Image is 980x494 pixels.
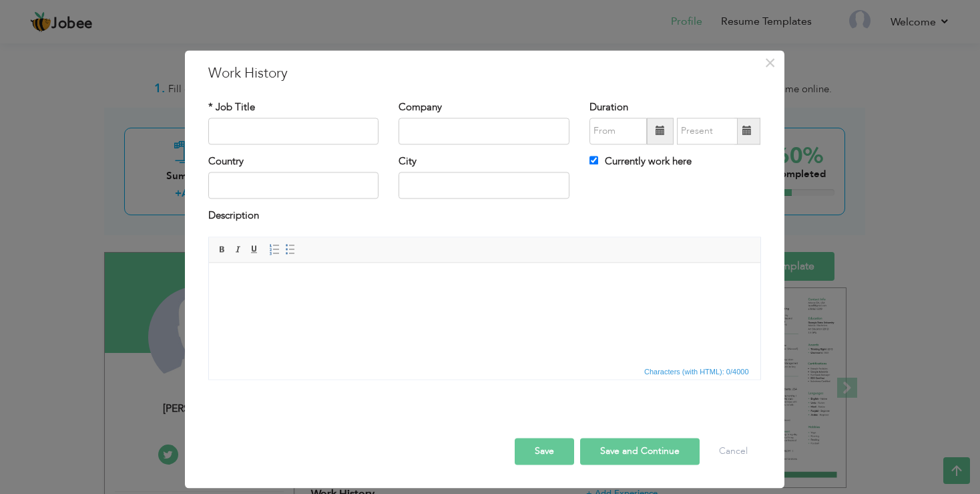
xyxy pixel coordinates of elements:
[706,438,761,465] button: Cancel
[209,263,760,363] iframe: Rich Text Editor, workEditor
[677,118,738,144] input: Present
[589,156,598,164] input: Currently work here
[515,438,574,465] button: Save
[589,154,692,168] label: Currently work here
[267,242,282,257] a: Insert/Remove Numbered List
[208,154,244,168] label: Country
[215,242,230,257] a: Bold
[589,118,647,144] input: From
[760,52,781,74] button: Close
[208,209,259,223] label: Description
[208,64,761,84] h3: Work History
[642,366,752,378] span: Characters (with HTML): 0/4000
[642,366,753,378] div: Statistics
[580,438,700,465] button: Save and Continue
[764,51,776,75] span: ×
[208,100,255,114] label: * Job Title
[247,242,262,257] a: Underline
[399,100,442,114] label: Company
[231,242,246,257] a: Italic
[589,100,628,114] label: Duration
[399,154,417,168] label: City
[283,242,298,257] a: Insert/Remove Bulleted List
